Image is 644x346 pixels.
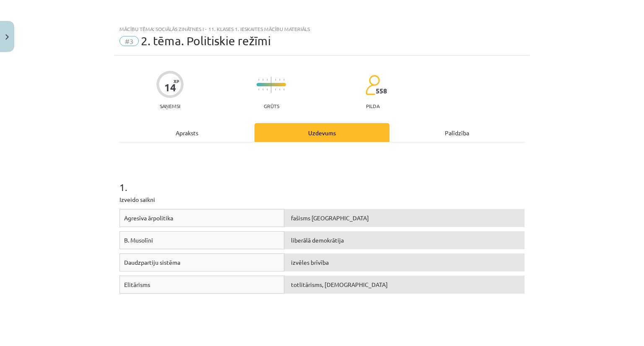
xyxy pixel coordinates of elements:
[283,79,284,81] img: icon-short-line-57e1e144782c952c97e751825c79c345078a6d821885a25fce030b3d8c18986b.svg
[291,214,369,222] span: fašisms [GEOGRAPHIC_DATA]
[264,103,279,109] p: Grūts
[119,26,525,32] div: Mācību tēma: Sociālās zinātnes i - 11. klases 1. ieskaites mācību materiāls
[267,88,267,90] img: icon-short-line-57e1e144782c952c97e751825c79c345078a6d821885a25fce030b3d8c18986b.svg
[267,79,267,81] img: icon-short-line-57e1e144782c952c97e751825c79c345078a6d821885a25fce030b3d8c18986b.svg
[291,258,329,266] span: izvēles brīvība
[376,87,387,95] span: 558
[119,123,254,142] div: Apraksts
[283,88,284,90] img: icon-short-line-57e1e144782c952c97e751825c79c345078a6d821885a25fce030b3d8c18986b.svg
[390,123,525,142] div: Palīdzība
[124,236,153,244] span: B. Musolīni
[124,258,180,266] span: Daudzpartiju sistēma
[366,103,379,109] p: pilda
[164,82,176,93] div: 14
[124,281,150,288] span: Elitārisms
[258,88,259,90] img: icon-short-line-57e1e144782c952c97e751825c79c345078a6d821885a25fce030b3d8c18986b.svg
[279,79,280,81] img: icon-short-line-57e1e144782c952c97e751825c79c345078a6d821885a25fce030b3d8c18986b.svg
[279,88,280,90] img: icon-short-line-57e1e144782c952c97e751825c79c345078a6d821885a25fce030b3d8c18986b.svg
[119,195,525,204] p: Izveido saikni
[365,75,380,96] img: students-c634bb4e5e11cddfef0936a35e636f08e4e9abd3cc4e673bd6f9a4125e45ecb1.svg
[254,123,390,142] div: Uzdevums
[141,34,271,48] span: 2. tēma. Politiskie režīmi
[291,236,344,244] span: liberālā demokrātija
[275,88,276,90] img: icon-short-line-57e1e144782c952c97e751825c79c345078a6d821885a25fce030b3d8c18986b.svg
[262,79,263,81] img: icon-short-line-57e1e144782c952c97e751825c79c345078a6d821885a25fce030b3d8c18986b.svg
[258,79,259,81] img: icon-short-line-57e1e144782c952c97e751825c79c345078a6d821885a25fce030b3d8c18986b.svg
[275,79,276,81] img: icon-short-line-57e1e144782c952c97e751825c79c345078a6d821885a25fce030b3d8c18986b.svg
[174,79,179,83] span: XP
[119,36,139,46] span: #3
[271,77,272,93] img: icon-long-line-d9ea69661e0d244f92f715978eff75569469978d946b2353a9bb055b3ed8787d.svg
[5,34,9,40] img: icon-close-lesson-0947bae3869378f0d4975bcd49f059093ad1ed9edebbc8119c70593378902aed.svg
[119,167,525,193] h1: 1 .
[124,214,173,222] span: Agresīva ārpolitika
[291,281,388,288] span: totlitārisms, [DEMOGRAPHIC_DATA]
[262,88,263,90] img: icon-short-line-57e1e144782c952c97e751825c79c345078a6d821885a25fce030b3d8c18986b.svg
[156,103,184,109] p: Saņemsi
